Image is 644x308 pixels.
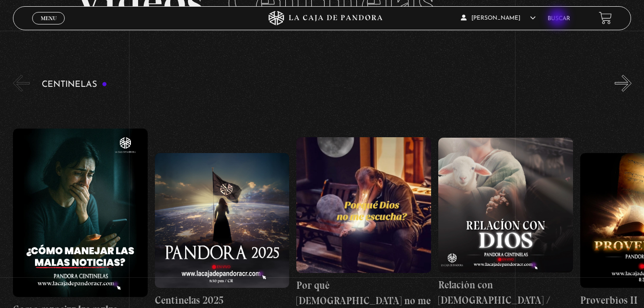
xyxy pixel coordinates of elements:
[13,75,30,92] button: Previous
[615,75,632,92] button: Next
[461,15,536,21] span: [PERSON_NAME]
[42,80,107,89] h3: Centinelas
[548,16,570,22] a: Buscar
[37,24,60,30] span: Cerrar
[155,293,290,308] h4: Centinelas 2025
[41,15,57,21] span: Menu
[599,12,612,24] a: View your shopping cart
